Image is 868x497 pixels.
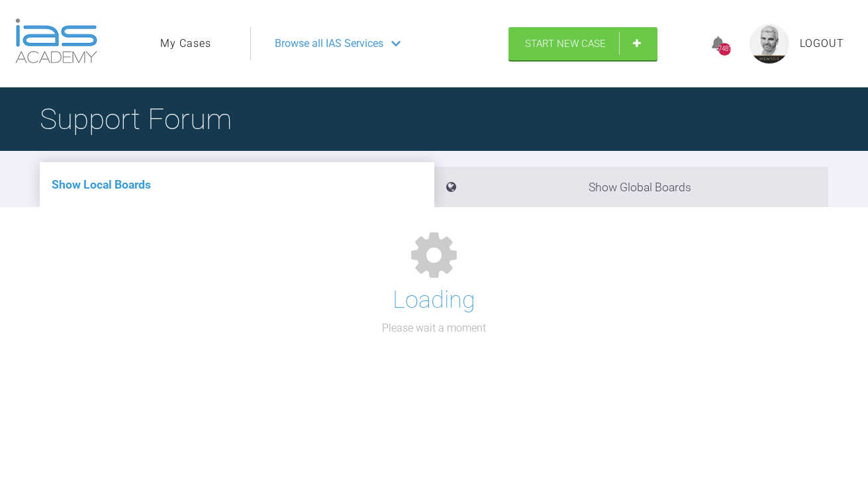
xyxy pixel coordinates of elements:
[15,19,97,64] img: logo-light.3e3ef733.png
[749,24,789,64] img: profile.png
[393,281,475,320] h1: Loading
[382,320,486,337] p: Please wait a moment
[275,35,383,52] span: Browse all IAS Services
[508,27,657,60] a: Start New Case
[160,35,211,52] a: My Cases
[718,43,731,56] div: 7481
[525,38,606,50] span: Start New Case
[40,96,232,142] h1: Support Forum
[800,35,844,52] a: Logout
[434,167,829,207] li: Show Global Boards
[40,162,434,207] li: Show Local Boards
